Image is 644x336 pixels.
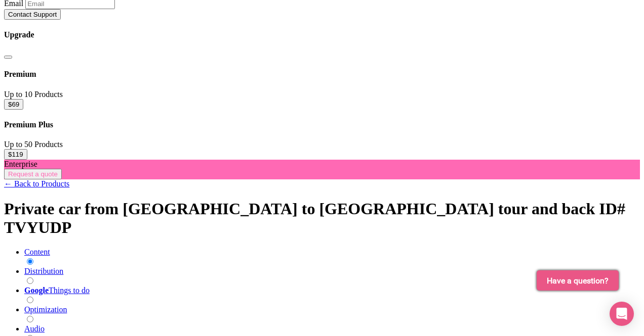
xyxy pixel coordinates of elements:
h4: Upgrade [4,30,640,39]
span: Have a question? [547,276,609,285]
span: ID# TVYUDP [4,200,625,236]
a: Optimization [24,305,67,314]
a: Content [24,248,50,256]
button: $119 [4,149,27,160]
button: Contact Support [4,9,61,20]
strong: Google [24,286,49,295]
a: Distribution [24,267,63,275]
a: Audio [24,324,45,333]
h4: Premium Plus [4,120,640,129]
span: Request a quote [8,170,58,178]
a: ← Back to Products [4,179,69,188]
span: Private car from [GEOGRAPHIC_DATA] to [GEOGRAPHIC_DATA] tour and back [4,200,595,218]
button: Close [4,56,12,59]
button: Have a question? [537,270,619,291]
a: GoogleThings to do [24,286,90,295]
div: Enterprise [4,160,640,169]
button: $69 [4,99,23,110]
div: Up to 10 Products [4,90,640,99]
div: Up to 50 Products [4,140,640,149]
button: Request a quote [4,169,62,179]
div: Open Intercom Messenger [610,302,634,326]
h4: Premium [4,70,640,79]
